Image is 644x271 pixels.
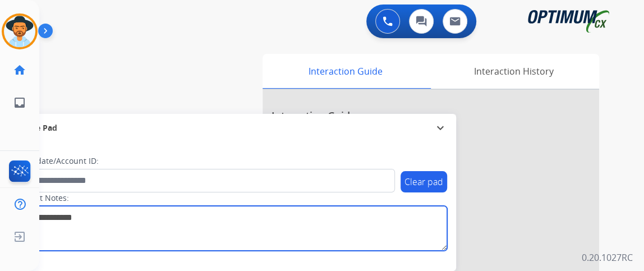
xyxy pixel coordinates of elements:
[401,171,447,192] button: Clear pad
[13,63,26,77] mat-icon: home
[434,121,447,135] mat-icon: expand_more
[13,96,26,109] mat-icon: inbox
[14,192,69,204] label: Contact Notes:
[15,155,99,167] label: Candidate/Account ID:
[428,54,599,89] div: Interaction History
[4,16,35,47] img: avatar
[582,251,633,264] p: 0.20.1027RC
[263,54,428,89] div: Interaction Guide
